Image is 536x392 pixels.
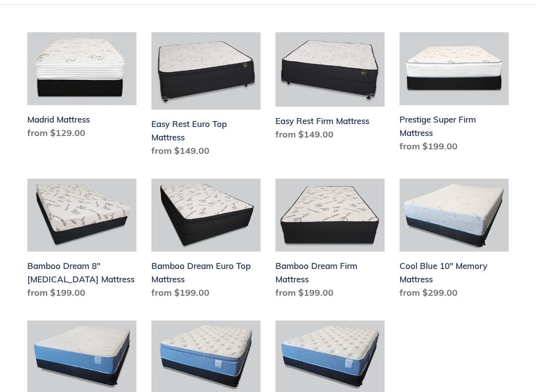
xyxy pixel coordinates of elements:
a: Bamboo Dream Firm Mattress [275,179,385,303]
a: Madrid Mattress [27,32,136,143]
a: Easy Rest Euro Top Mattress [151,32,261,161]
a: Prestige Super Firm Mattress [400,32,509,157]
a: Cool Blue 10" Memory Mattress [400,179,509,303]
a: Bamboo Dream 8" Memory Foam Mattress [27,179,136,303]
a: Easy Rest Firm Mattress [275,32,385,145]
a: Bamboo Dream Euro Top Mattress [151,179,261,303]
